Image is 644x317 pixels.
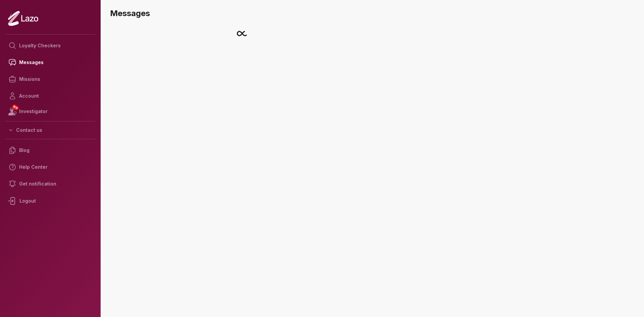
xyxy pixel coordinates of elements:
[5,88,95,104] a: Account
[5,54,95,71] a: Messages
[5,104,95,118] a: NEWInvestigator
[110,8,639,19] h3: Messages
[5,124,95,136] button: Contact us
[5,159,95,175] a: Help Center
[5,192,95,210] div: Logout
[5,71,95,88] a: Missions
[5,175,95,192] a: Get notification
[12,104,19,111] span: NEW
[5,37,95,54] a: Loyalty Checkers
[5,142,95,159] a: Blog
